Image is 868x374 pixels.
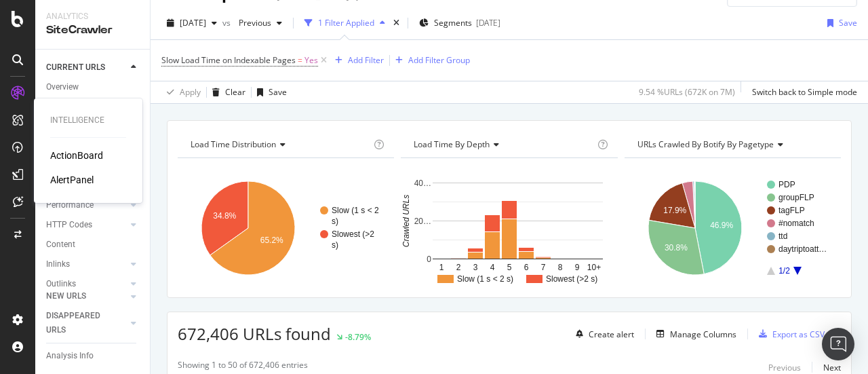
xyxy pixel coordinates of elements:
[269,86,287,98] div: Save
[161,54,296,66] span: Slow Load Time on Indexable Pages
[46,22,139,38] div: SiteCrawler
[46,349,140,363] a: Analysis Info
[46,80,79,94] div: Overview
[332,217,338,226] text: s)
[639,86,735,98] div: 9.54 % URLs ( 672K on 7M )
[401,169,614,287] svg: A chart.
[46,289,86,303] div: NEW URLS
[575,263,580,272] text: 9
[490,263,495,272] text: 4
[46,309,115,337] div: DISAPPEARED URLS
[457,274,513,284] text: Slow (1 s < 2 s)
[304,51,318,70] span: Yes
[408,54,470,66] div: Add Filter Group
[46,277,127,291] a: Outlinks
[178,322,331,345] span: 672,406 URLs found
[298,54,302,66] span: =
[46,289,127,303] a: NEW URLS
[414,217,431,226] text: 20…
[625,169,837,287] svg: A chart.
[434,17,472,29] span: Segments
[778,193,814,202] text: groupFLP
[456,263,461,272] text: 2
[260,236,283,245] text: 65.2%
[161,81,201,103] button: Apply
[476,17,500,29] div: [DATE]
[50,115,126,126] div: Intelligence
[637,138,774,150] span: URLs Crawled By Botify By pagetype
[330,52,384,69] button: Add Filter
[710,221,733,230] text: 46.9%
[332,206,379,215] text: Slow (1 s < 2
[427,255,432,264] text: 0
[180,17,206,29] span: 2025 Aug. 1st
[839,17,857,29] div: Save
[587,263,601,272] text: 10+
[233,17,271,29] span: Previous
[348,54,384,66] div: Add Filter
[589,329,634,340] div: Create alert
[778,180,795,189] text: PDP
[50,173,94,187] div: AlertPanel
[46,349,94,363] div: Analysis Info
[823,362,841,373] div: Next
[524,263,529,272] text: 6
[161,12,222,34] button: [DATE]
[46,238,75,252] div: Content
[778,266,790,276] text: 1/2
[299,12,391,34] button: 1 Filter Applied
[778,244,827,254] text: daytriptoatt…
[772,329,825,340] div: Export as CSV
[414,12,506,34] button: Segments[DATE]
[414,138,490,150] span: Load Time by Depth
[665,243,688,253] text: 30.8%
[822,328,854,360] div: Open Intercom Messenger
[778,206,805,215] text: tagFLP
[46,238,140,252] a: Content
[332,240,338,250] text: s)
[46,60,105,75] div: CURRENT URLS
[570,323,634,345] button: Create alert
[188,134,371,155] h4: Load Time Distribution
[663,206,686,215] text: 17.9%
[747,81,857,103] button: Switch back to Simple mode
[46,257,127,272] a: Inlinks
[411,134,594,155] h4: Load Time Performance by Depth
[178,169,391,287] svg: A chart.
[402,195,412,247] text: Crawled URLs
[252,81,287,103] button: Save
[439,263,444,272] text: 1
[778,219,814,228] text: #nomatch
[46,257,70,272] div: Inlinks
[318,17,374,29] div: 1 Filter Applied
[213,211,236,221] text: 34.8%
[651,326,736,342] button: Manage Columns
[225,86,245,98] div: Clear
[541,263,546,272] text: 7
[46,11,139,22] div: Analytics
[507,263,512,272] text: 5
[233,12,288,34] button: Previous
[50,149,103,162] a: ActionBoard
[391,16,402,30] div: times
[180,86,201,98] div: Apply
[46,218,92,232] div: HTTP Codes
[753,323,825,345] button: Export as CSV
[332,229,374,239] text: Slowest (>2
[752,86,857,98] div: Switch back to Simple mode
[46,198,94,212] div: Performance
[345,331,371,343] div: -8.79%
[822,12,857,34] button: Save
[414,179,431,188] text: 40…
[46,218,127,232] a: HTTP Codes
[635,134,829,155] h4: URLs Crawled By Botify By pagetype
[473,263,478,272] text: 3
[546,274,597,284] text: Slowest (>2 s)
[768,362,801,373] div: Previous
[191,138,276,150] span: Load Time Distribution
[207,81,245,103] button: Clear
